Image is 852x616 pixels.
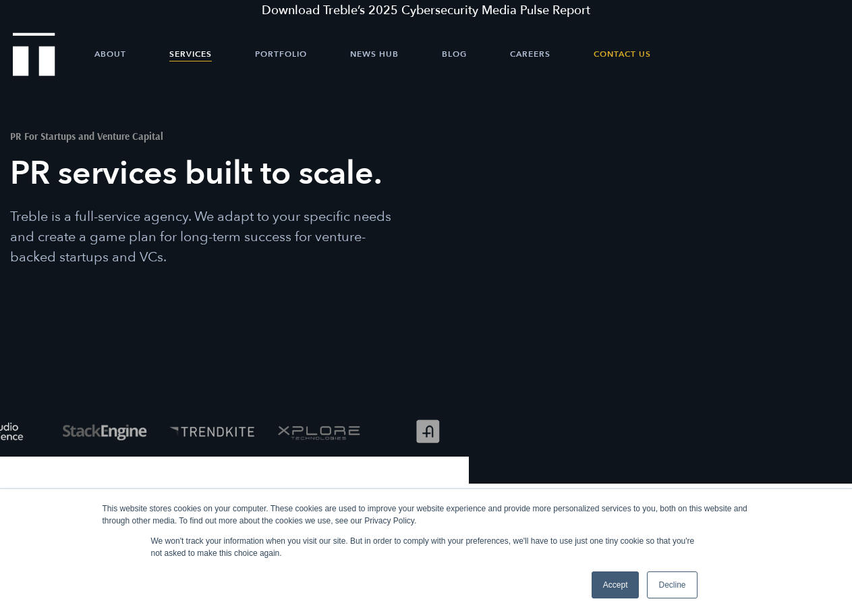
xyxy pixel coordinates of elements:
h2: PR For Startups and Venture Capital [10,131,403,141]
a: Blog [442,34,467,74]
h1: PR services built to scale. [10,153,403,195]
img: TrendKite logo [161,406,262,457]
a: Contact Us [594,34,651,74]
img: XPlore logo [268,406,369,457]
a: News Hub [350,34,399,74]
p: We won't track your information when you visit our site. But in order to comply with your prefere... [151,535,702,559]
a: Services [169,34,212,74]
a: Decline [647,571,697,598]
p: Treble is a full-service agency. We adapt to your specific needs and create a game plan for long-... [10,207,403,267]
a: Careers [510,34,550,74]
img: Addvocate logo [376,406,476,457]
a: Treble Homepage [13,34,54,75]
a: Accept [592,571,640,598]
a: About [94,34,126,74]
a: Portfolio [255,34,307,74]
div: This website stores cookies on your computer. These cookies are used to improve your website expe... [103,503,750,527]
img: Treble logo [13,32,55,76]
img: StackEngine logo [54,406,154,457]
